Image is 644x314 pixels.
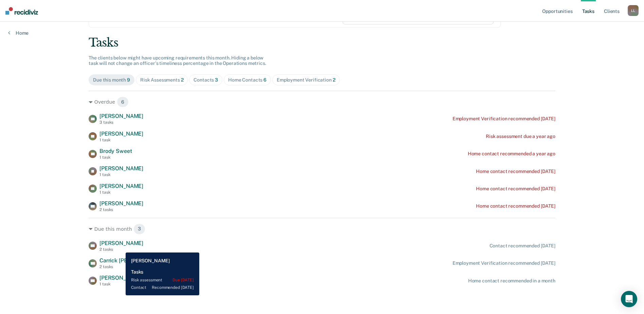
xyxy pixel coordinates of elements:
span: The clients below might have upcoming requirements this month. Hiding a below task will not chang... [89,55,266,66]
span: Brody Sweet [99,148,132,154]
div: 2 tasks [99,207,143,212]
div: Home contact recommended [DATE] [476,169,555,174]
span: Carrick [PERSON_NAME] [99,257,163,264]
div: Home Contacts [228,77,266,83]
span: [PERSON_NAME] [99,113,143,119]
div: 2 tasks [99,247,143,252]
span: 6 [117,97,129,107]
img: Recidiviz [5,7,38,15]
div: Contacts [194,77,218,83]
span: [PERSON_NAME] [99,240,143,246]
div: Open Intercom Messenger [621,291,637,307]
div: 2 tasks [99,264,163,269]
div: 1 task [99,282,143,286]
div: 1 task [99,190,143,195]
div: Home contact recommended a year ago [468,151,555,157]
span: 9 [127,77,130,83]
div: Contact recommended [DATE] [490,243,555,249]
div: Risk assessment due a year ago [486,134,555,139]
span: 2 [333,77,335,83]
span: [PERSON_NAME] [99,200,143,207]
div: Due this month [93,77,130,83]
div: 1 task [99,138,143,142]
div: 3 tasks [99,120,143,125]
a: Home [8,30,29,36]
div: 1 task [99,155,132,160]
div: Overdue 6 [89,97,555,107]
span: 6 [263,77,266,83]
div: Employment Verification recommended [DATE] [453,260,555,266]
div: Home contact recommended [DATE] [476,203,555,209]
div: Home contact recommended [DATE] [476,186,555,192]
div: Home contact recommended in a month [468,278,555,284]
div: Tasks [89,36,555,50]
div: L L [628,5,639,16]
span: 3 [215,77,218,83]
button: LL [628,5,639,16]
span: [PERSON_NAME] [99,275,143,281]
span: [PERSON_NAME] [99,165,143,172]
div: Due this month 3 [89,224,555,234]
div: Employment Verification recommended [DATE] [453,116,555,122]
span: [PERSON_NAME] [99,183,143,189]
span: 2 [181,77,184,83]
div: Employment Verification [277,77,335,83]
div: 1 task [99,172,143,177]
div: Risk Assessments [140,77,184,83]
span: [PERSON_NAME] [99,130,143,137]
span: 3 [133,224,145,234]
